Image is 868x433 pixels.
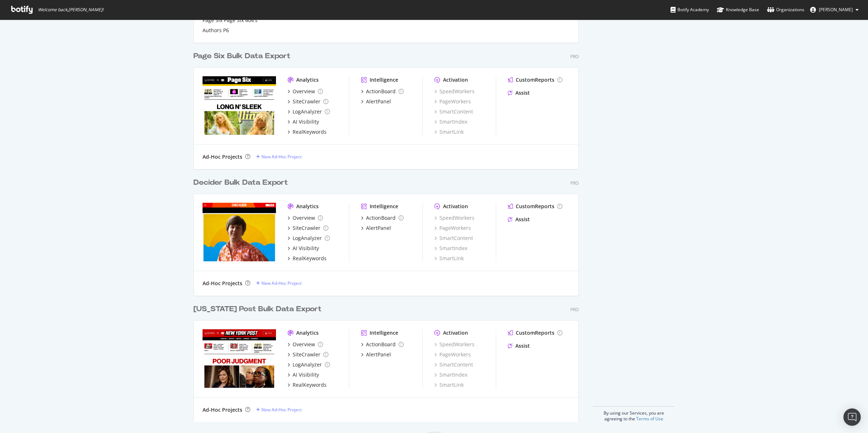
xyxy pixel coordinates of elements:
[366,351,391,358] div: AlertPanel
[361,224,391,232] a: AlertPanel
[370,329,398,336] div: Intelligence
[434,128,464,136] div: SmartLink
[288,98,328,105] a: SiteCrawler
[293,98,320,105] div: SiteCrawler
[434,351,471,358] a: PageWorkers
[434,255,464,262] a: SmartLink
[293,128,327,136] div: RealKeywords
[434,235,473,242] a: SmartContent
[193,304,324,314] a: [US_STATE] Post Bulk Data Export
[203,17,258,24] a: Page Six Page Six 404's
[819,7,853,13] span: Brendan O'Connell
[767,6,804,13] div: Organizations
[293,235,322,242] div: LogAnalyzer
[193,304,322,314] div: [US_STATE] Post Bulk Data Export
[288,381,327,389] a: RealKeywords
[288,255,327,262] a: RealKeywords
[293,351,320,358] div: SiteCrawler
[288,341,323,348] a: Overview
[203,27,229,34] a: Authors P6
[288,128,327,136] a: RealKeywords
[570,180,579,186] div: Pro
[434,381,464,389] a: SmartLink
[288,361,330,368] a: LogAnalyzer
[434,118,467,125] a: SmartIndex
[193,51,290,61] div: Page Six Bulk Data Export
[293,381,327,389] div: RealKeywords
[293,245,319,252] div: AI Visibility
[508,203,562,210] a: CustomReports
[515,89,530,97] div: Assist
[593,406,675,422] div: By using our Services, you are agreeing to the
[256,407,302,413] a: New Ad-Hoc Project
[288,108,330,115] a: LogAnalyzer
[193,51,293,61] a: Page Six Bulk Data Export
[434,108,473,115] a: SmartContent
[516,329,554,336] div: CustomReports
[288,224,328,232] a: SiteCrawler
[508,89,530,97] a: Assist
[288,88,323,95] a: Overview
[570,53,579,60] div: Pro
[434,224,471,232] a: PageWorkers
[203,76,276,135] img: pagesixsecondary.com
[203,280,242,287] div: Ad-Hoc Projects
[296,203,319,210] div: Analytics
[434,214,475,222] a: SpeedWorkers
[717,6,759,13] div: Knowledge Base
[38,7,103,13] span: Welcome back, [PERSON_NAME] !
[288,351,328,358] a: SiteCrawler
[434,341,475,348] a: SpeedWorkers
[296,76,319,83] div: Analytics
[516,76,554,83] div: CustomReports
[434,371,467,378] a: SmartIndex
[293,341,315,348] div: Overview
[434,88,475,95] div: SpeedWorkers
[636,416,663,422] a: Terms of Use
[293,371,319,378] div: AI Visibility
[293,224,320,232] div: SiteCrawler
[203,329,276,388] img: nypostsecondary.com
[293,255,327,262] div: RealKeywords
[256,280,302,286] a: New Ad-Hoc Project
[203,406,242,413] div: Ad-Hoc Projects
[570,306,579,313] div: Pro
[443,203,468,210] div: Activation
[288,214,323,222] a: Overview
[366,88,396,95] div: ActionBoard
[361,88,404,95] a: ActionBoard
[443,329,468,336] div: Activation
[434,98,471,105] a: PageWorkers
[293,361,322,368] div: LogAnalyzer
[370,76,398,83] div: Intelligence
[434,245,467,252] a: SmartIndex
[193,177,288,188] div: Decider Bulk Data Export
[256,154,302,160] a: New Ad-Hoc Project
[671,6,709,13] div: Botify Academy
[434,361,473,368] a: SmartContent
[366,214,396,222] div: ActionBoard
[361,214,404,222] a: ActionBoard
[193,177,291,188] a: Decider Bulk Data Export
[370,203,398,210] div: Intelligence
[515,216,530,223] div: Assist
[443,76,468,83] div: Activation
[361,98,391,105] a: AlertPanel
[508,76,562,83] a: CustomReports
[293,118,319,125] div: AI Visibility
[508,329,562,336] a: CustomReports
[516,203,554,210] div: CustomReports
[293,108,322,115] div: LogAnalyzer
